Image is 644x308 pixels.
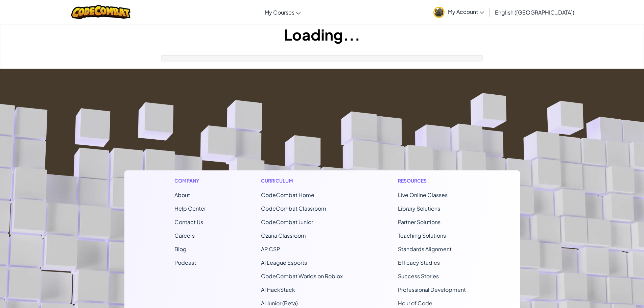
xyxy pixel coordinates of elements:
[398,218,440,226] a: Partner Solutions
[261,286,295,293] a: AI HackStack
[0,24,644,45] h1: Loading...
[265,9,294,16] span: My Courses
[398,232,446,239] a: Teaching Solutions
[398,245,452,253] a: Standards Alignment
[398,259,440,266] a: Efficacy Studies
[261,218,313,226] a: CodeCombat Junior
[398,273,439,280] a: Success Stories
[174,205,206,212] a: Help Center
[261,259,307,266] a: AI League Esports
[398,205,440,212] a: Library Solutions
[174,245,187,253] a: Blog
[174,191,190,198] a: About
[261,232,306,239] a: Ozaria Classroom
[261,205,326,212] a: CodeCombat Classroom
[261,177,343,184] h1: Curriculum
[174,232,195,239] a: Careers
[398,177,470,184] h1: Resources
[398,286,466,293] a: Professional Development
[398,191,448,198] a: Live Online Classes
[261,3,304,21] a: My Courses
[71,5,130,19] img: CodeCombat logo
[174,259,196,266] a: Podcast
[261,273,343,280] a: CodeCombat Worlds on Roblox
[492,3,578,21] a: English ([GEOGRAPHIC_DATA])
[261,300,298,307] a: AI Junior (Beta)
[433,7,445,18] img: avatar
[448,8,484,15] span: My Account
[261,245,280,253] a: AP CSP
[430,1,487,23] a: My Account
[398,300,432,307] a: Hour of Code
[261,191,314,198] span: CodeCombat Home
[174,177,206,184] h1: Company
[174,218,203,226] span: Contact Us
[495,9,574,16] span: English ([GEOGRAPHIC_DATA])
